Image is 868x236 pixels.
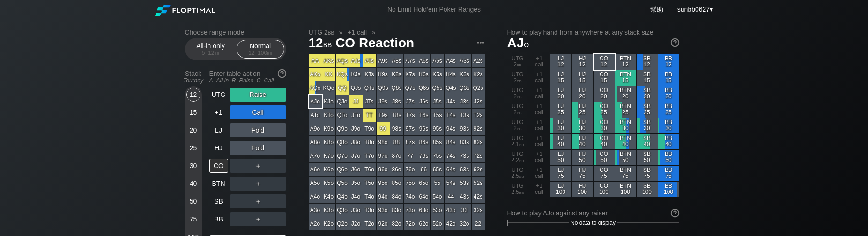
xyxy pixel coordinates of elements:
div: 75s [431,149,444,162]
div: KJo [322,95,335,108]
div: Q2s [472,81,485,95]
div: J7s [404,95,417,108]
span: » [334,29,348,36]
div: CO 15 [594,70,615,86]
div: T3s [458,109,471,122]
div: A7o [309,149,322,162]
div: J3o [349,204,363,217]
div: A8s [390,54,403,67]
div: AQs [336,54,349,67]
div: A2o [309,217,322,230]
div: UTG 2 [507,118,528,133]
div: K6s [417,68,430,81]
div: 65s [431,163,444,176]
div: J6s [417,95,430,108]
div: SB 12 [637,54,658,70]
div: HJ 75 [572,166,593,181]
div: HJ 15 [572,70,593,86]
div: CO 40 [594,134,615,149]
div: T8s [390,109,403,122]
div: K7s [404,68,417,81]
div: BB 75 [658,166,679,181]
div: AA [309,54,322,67]
a: 幫助 [650,6,663,13]
div: CO 50 [594,150,615,165]
div: 53s [458,177,471,190]
div: Q6s [417,81,430,95]
div: ATo [309,109,322,122]
div: 97o [377,149,390,162]
div: SB 50 [637,150,658,165]
div: ＋ [230,212,286,226]
div: Q8s [390,81,403,95]
div: 95o [377,177,390,190]
div: SB 20 [637,86,658,102]
div: 43o [445,204,458,217]
div: +1 call [529,86,550,102]
div: 86s [417,136,430,149]
div: T5s [431,109,444,122]
div: Q8o [336,136,349,149]
div: 95s [431,122,444,135]
div: T7o [363,149,376,162]
div: UTG 2 [507,102,528,118]
span: bb [517,109,522,116]
div: +1 call [529,134,550,149]
div: HJ 50 [572,150,593,165]
div: 76s [417,149,430,162]
div: A3o [309,204,322,217]
div: J3s [458,95,471,108]
div: 12 [186,88,200,102]
div: ＋ [230,194,286,208]
div: HJ 25 [572,102,593,118]
div: 65o [417,177,430,190]
div: 83s [458,136,471,149]
div: 66 [417,163,430,176]
div: A4o [309,190,322,203]
div: 76o [404,163,417,176]
div: LJ 75 [550,166,571,181]
div: J9o [349,122,363,135]
div: A6o [309,163,322,176]
div: 33 [458,204,471,217]
div: BTN [209,177,228,191]
div: ＋ [230,159,286,173]
span: CO Reaction [334,36,415,52]
div: 74s [445,149,458,162]
div: 63o [417,204,430,217]
div: +1 [209,105,228,119]
div: Q4o [336,190,349,203]
img: ellipsis.fd386fe8.svg [475,37,486,48]
div: BB 25 [658,102,679,118]
span: bb [517,77,522,84]
div: 54s [445,177,458,190]
div: Q9s [377,81,390,95]
div: LJ 12 [550,54,571,70]
div: K3o [322,204,335,217]
span: o [524,39,529,49]
div: T8o [363,136,376,149]
div: JTo [349,109,363,122]
div: Q4s [445,81,458,95]
div: K9o [322,122,335,135]
div: A5o [309,177,322,190]
div: AKo [309,68,322,81]
div: AJo [309,95,322,108]
div: 93s [458,122,471,135]
div: K4o [322,190,335,203]
div: K8o [322,136,335,149]
div: 55 [431,177,444,190]
div: K2s [472,68,485,81]
div: J6o [349,163,363,176]
div: +1 call [529,102,550,118]
div: ▾ [675,4,714,15]
div: Tourney [181,77,206,84]
div: All-in only [189,40,232,58]
div: 86o [390,163,403,176]
div: K2o [322,217,335,230]
div: A=All-in R=Raise C=Call [209,77,286,84]
div: A3s [458,54,471,67]
div: UTG 2 [507,54,528,70]
div: 96o [377,163,390,176]
div: How to play AJo against any raiser [507,209,679,217]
